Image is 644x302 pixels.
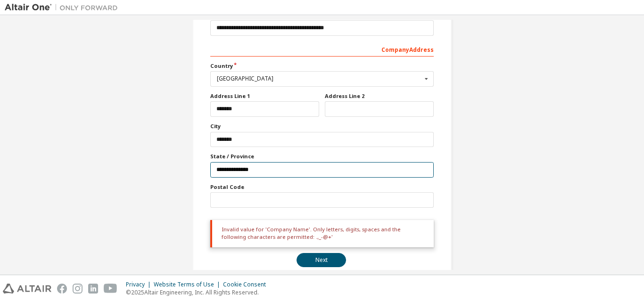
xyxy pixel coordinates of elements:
[88,284,98,294] img: linkedin.svg
[154,281,223,288] div: Website Terms of Use
[57,284,67,294] img: facebook.svg
[217,76,422,82] div: [GEOGRAPHIC_DATA]
[210,92,319,100] label: Address Line 1
[3,284,51,294] img: altair_logo.svg
[126,281,154,288] div: Privacy
[210,183,434,191] label: Postal Code
[104,284,117,294] img: youtube.svg
[210,220,434,248] div: Invalid value for 'Company Name'. Only letters, digits, spaces and the following characters are p...
[126,288,272,296] p: © 2025 Altair Engineering, Inc. All Rights Reserved.
[210,41,434,57] div: Company Address
[297,253,346,267] button: Next
[210,62,434,70] label: Country
[5,3,123,12] img: Altair One
[210,153,434,160] label: State / Province
[325,92,434,100] label: Address Line 2
[73,284,83,294] img: instagram.svg
[210,122,434,130] label: City
[223,281,272,288] div: Cookie Consent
